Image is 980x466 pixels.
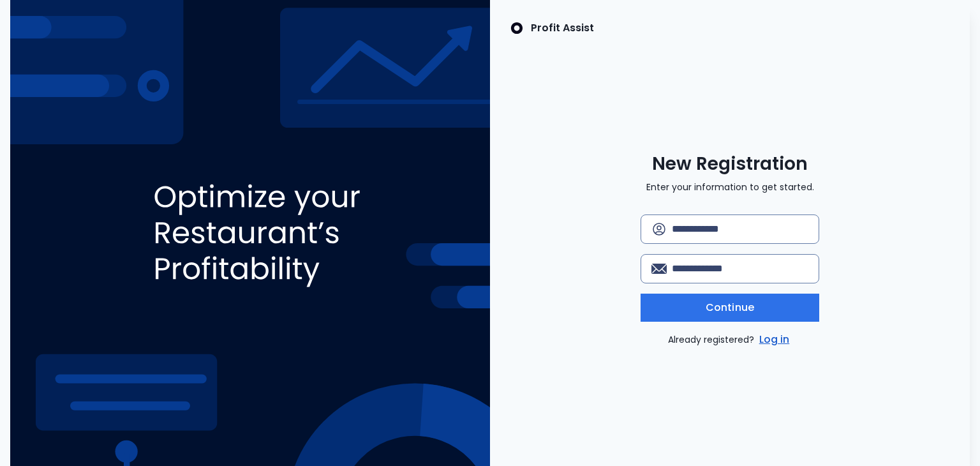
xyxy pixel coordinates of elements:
span: Continue [706,300,754,315]
img: SpotOn Logo [510,20,523,36]
p: Enter your information to get started. [646,181,814,194]
button: Continue [641,294,819,322]
span: New Registration [652,153,808,176]
p: Profit Assist [531,20,594,36]
p: Already registered? [668,332,792,347]
a: Log in [757,332,792,347]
